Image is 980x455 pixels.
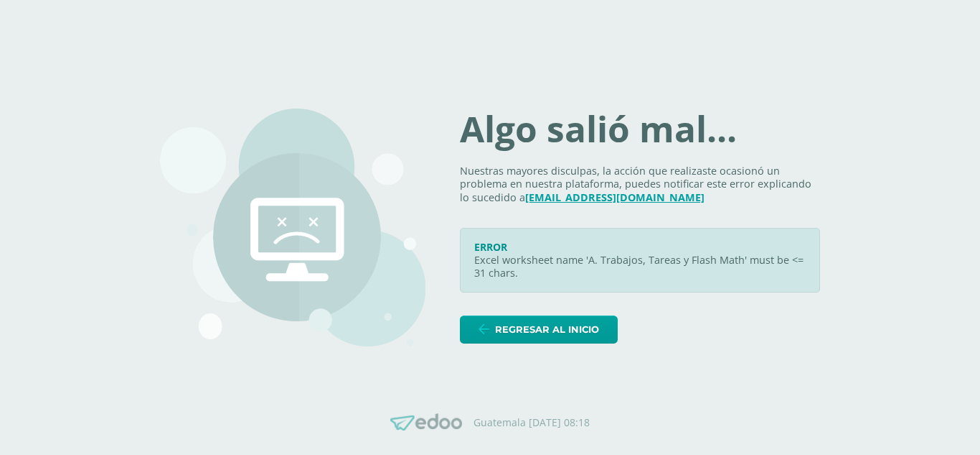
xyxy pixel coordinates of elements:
[474,254,806,280] p: Excel worksheet name 'A. Trabajos, Tareas y Flash Math' must be <= 31 chars.
[460,111,820,147] h1: Algo salió mal...
[473,416,590,429] p: Guatemala [DATE] 08:18
[474,240,507,254] span: ERROR
[525,190,705,204] a: [EMAIL_ADDRESS][DOMAIN_NAME]
[495,316,599,343] span: Regresar al inicio
[160,109,425,346] img: 500.png
[390,413,462,431] img: Edoo
[460,316,618,344] a: Regresar al inicio
[460,165,820,205] p: Nuestras mayores disculpas, la acción que realizaste ocasionó un problema en nuestra plataforma, ...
